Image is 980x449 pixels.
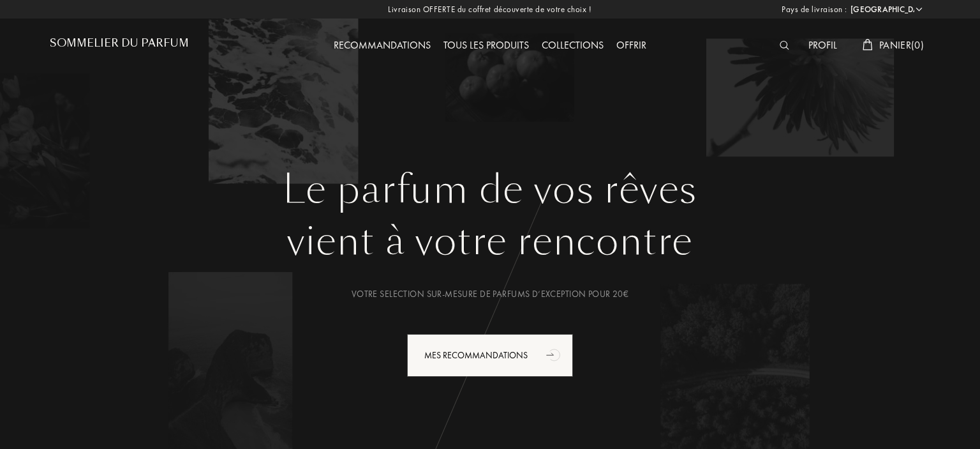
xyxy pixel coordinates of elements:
a: Sommelier du Parfum [50,37,189,54]
div: Offrir [610,38,653,54]
img: cart_white.svg [863,39,873,50]
a: Tous les produits [437,38,535,52]
a: Mes Recommandationsanimation [397,334,583,377]
a: Recommandations [327,38,437,52]
div: Tous les produits [437,38,535,54]
a: Profil [802,38,843,52]
a: Offrir [610,38,653,52]
a: Collections [535,38,610,52]
h1: Le parfum de vos rêves [59,167,921,213]
img: search_icn_white.svg [780,41,789,50]
div: Profil [802,38,843,54]
span: Pays de livraison : [782,3,847,16]
div: Collections [535,38,610,54]
div: Votre selection sur-mesure de parfums d’exception pour 20€ [59,287,921,301]
div: animation [542,342,567,367]
div: Mes Recommandations [407,334,573,377]
div: vient à votre rencontre [59,213,921,270]
span: Panier ( 0 ) [879,38,924,52]
div: Recommandations [327,38,437,54]
h1: Sommelier du Parfum [50,37,189,49]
